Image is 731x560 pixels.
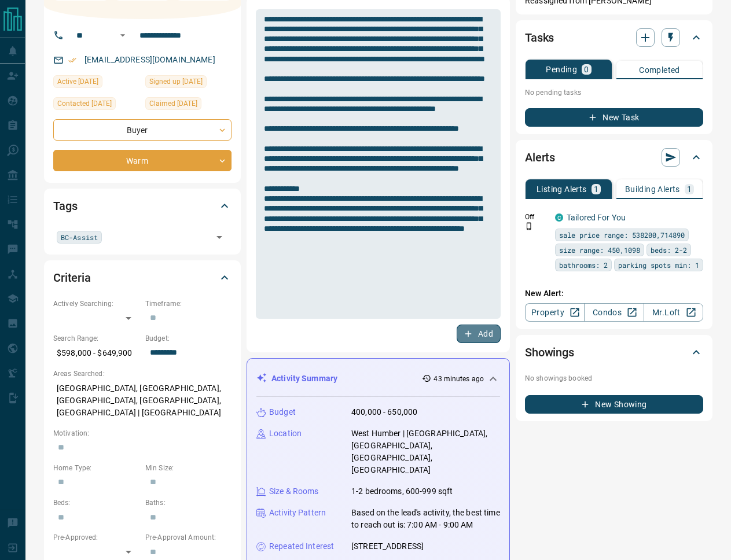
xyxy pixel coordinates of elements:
[53,532,139,543] p: Pre-Approved:
[149,76,203,87] span: Signed up [DATE]
[53,97,139,113] div: Sat Aug 13 2022
[53,333,139,344] p: Search Range:
[584,303,644,322] a: Condos
[618,259,699,271] span: parking spots min: 1
[53,369,232,379] p: Areas Searched:
[525,148,555,167] h2: Alerts
[57,98,112,109] span: Contacted [DATE]
[594,185,598,193] p: 1
[145,333,232,344] p: Budget:
[271,373,337,385] p: Activity Summary
[567,213,626,222] a: Tailored For You
[211,229,227,245] button: Open
[525,288,703,300] p: New Alert:
[269,540,334,552] p: Repeated Interest
[269,485,319,498] p: Size & Rooms
[525,24,703,51] div: Tasks
[457,325,501,343] button: Add
[53,379,232,422] p: [GEOGRAPHIC_DATA], [GEOGRAPHIC_DATA], [GEOGRAPHIC_DATA], [GEOGRAPHIC_DATA], [GEOGRAPHIC_DATA] | [...
[145,97,232,113] div: Sun Mar 30 2025
[525,338,703,366] div: Showings
[525,108,703,127] button: New Task
[53,344,139,363] p: $598,000 - $649,900
[351,540,424,552] p: [STREET_ADDRESS]
[644,303,703,322] a: Mr.Loft
[525,143,703,171] div: Alerts
[555,213,563,222] div: condos.ca
[145,532,232,543] p: Pre-Approval Amount:
[537,185,587,193] p: Listing Alerts
[53,498,139,508] p: Beds:
[351,406,417,418] p: 400,000 - 650,000
[559,229,685,241] span: sale price range: 538200,714890
[687,185,692,193] p: 1
[145,498,232,508] p: Baths:
[116,28,130,42] button: Open
[269,507,326,519] p: Activity Pattern
[145,75,232,91] div: Sun Apr 09 2017
[525,212,548,222] p: Off
[256,368,500,389] div: Activity Summary43 minutes ago
[53,299,139,309] p: Actively Searching:
[351,507,500,531] p: Based on the lead's activity, the best time to reach out is: 7:00 AM - 9:00 AM
[434,374,484,384] p: 43 minutes ago
[269,428,302,440] p: Location
[53,264,232,292] div: Criteria
[269,406,296,418] p: Budget
[145,463,232,473] p: Min Size:
[145,299,232,309] p: Timeframe:
[525,395,703,414] button: New Showing
[53,192,232,220] div: Tags
[651,244,687,256] span: beds: 2-2
[53,268,91,287] h2: Criteria
[525,303,585,322] a: Property
[53,150,232,171] div: Warm
[53,119,232,141] div: Buyer
[584,65,589,73] p: 0
[525,343,574,362] h2: Showings
[68,56,76,64] svg: Email Verified
[525,28,554,47] h2: Tasks
[149,98,197,109] span: Claimed [DATE]
[525,222,533,230] svg: Push Notification Only
[559,244,640,256] span: size range: 450,1098
[85,55,215,64] a: [EMAIL_ADDRESS][DOMAIN_NAME]
[546,65,577,73] p: Pending
[57,76,98,87] span: Active [DATE]
[53,463,139,473] p: Home Type:
[639,66,680,74] p: Completed
[525,373,703,384] p: No showings booked
[53,197,77,215] h2: Tags
[53,428,232,439] p: Motivation:
[525,84,703,101] p: No pending tasks
[559,259,608,271] span: bathrooms: 2
[61,231,98,243] span: BC-Assist
[351,428,500,476] p: West Humber | [GEOGRAPHIC_DATA], [GEOGRAPHIC_DATA], [GEOGRAPHIC_DATA], [GEOGRAPHIC_DATA]
[53,75,139,91] div: Sun Aug 10 2025
[351,485,453,498] p: 1-2 bedrooms, 600-999 sqft
[625,185,680,193] p: Building Alerts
